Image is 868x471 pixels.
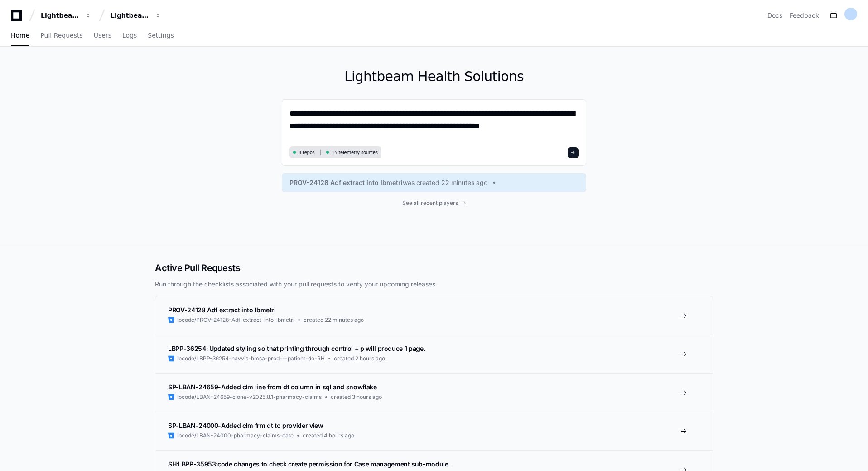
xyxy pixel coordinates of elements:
span: Home [11,33,29,38]
a: Logs [122,25,137,46]
span: created 3 hours ago [331,393,382,401]
a: PROV-24128 Adf extract into lbmetriwas created 22 minutes ago [289,178,579,187]
a: PROV-24128 Adf extract into lbmetrilbcode/PROV-24128-Adf-extract-into-lbmetricreated 22 minutes ago [155,296,713,335]
span: created 4 hours ago [303,432,354,439]
button: Lightbeam Health Solutions [107,7,165,24]
span: 8 repos [299,149,315,156]
a: Home [11,25,29,46]
p: Run through the checklists associated with your pull requests to verify your upcoming releases. [155,280,713,289]
span: lbcode/PROV-24128-Adf-extract-into-lbmetri [177,316,294,324]
div: Lightbeam Health [41,11,80,20]
span: LBPP-36254: Updated styling so that printing through control + p will produce 1 page. [168,345,425,352]
a: Users [94,25,111,46]
a: SP-LBAN-24000-Added clm frm dt to provider viewlbcode/LBAN-24000-pharmacy-claims-datecreated 4 ho... [155,412,713,450]
a: LBPP-36254: Updated styling so that printing through control + p will produce 1 page.lbcode/LBPP-... [155,335,713,373]
span: SP-LBAN-24000-Added clm frm dt to provider view [168,422,323,429]
a: Pull Requests [40,25,82,46]
span: SH:LBPP-35953:code changes to check create permission for Case management sub-module. [168,460,450,468]
span: PROV-24128 Adf extract into lbmetri [168,306,276,314]
span: 15 telemetry sources [332,149,377,156]
span: created 22 minutes ago [304,316,364,324]
span: was created 22 minutes ago [403,178,487,187]
h2: Active Pull Requests [155,262,713,274]
span: lbcode/LBPP-36254-navvis-hmsa-prod---patient-de-RH [177,355,325,362]
span: SP-LBAN-24659-Added clm line from dt column in sql and snowflake [168,383,377,391]
span: Pull Requests [40,33,82,38]
h1: Lightbeam Health Solutions [282,68,586,85]
span: Settings [148,33,174,38]
a: See all recent players [282,199,586,207]
span: See all recent players [402,199,458,207]
span: Users [94,33,111,38]
a: SP-LBAN-24659-Added clm line from dt column in sql and snowflakelbcode/LBAN-24659-clone-v2025.8.1... [155,373,713,412]
span: lbcode/LBAN-24000-pharmacy-claims-date [177,432,294,439]
span: created 2 hours ago [334,355,385,362]
button: Lightbeam Health [37,7,95,24]
button: Feedback [790,11,819,20]
span: lbcode/LBAN-24659-clone-v2025.8.1-pharmacy-claims [177,393,322,401]
a: Docs [767,11,782,20]
span: PROV-24128 Adf extract into lbmetri [289,178,403,187]
span: Logs [122,33,137,38]
div: Lightbeam Health Solutions [111,11,149,20]
a: Settings [148,25,174,46]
